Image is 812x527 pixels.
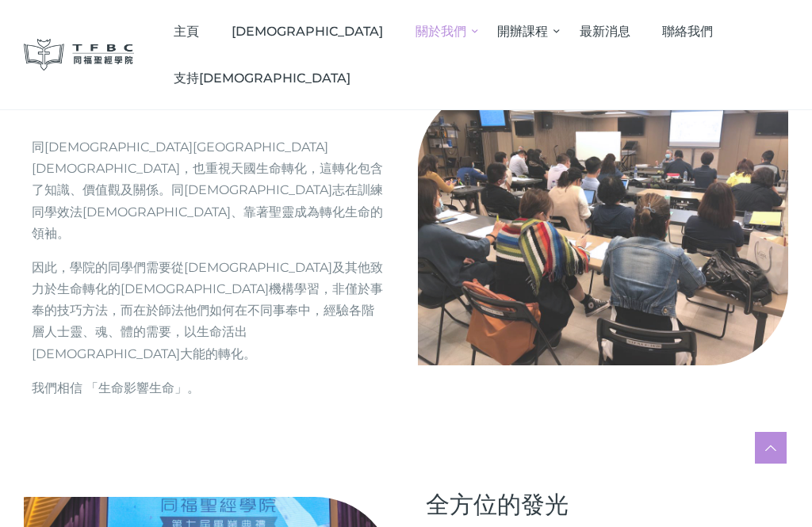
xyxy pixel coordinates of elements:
[32,257,386,365] p: 因此，學院的同學們需要從[DEMOGRAPHIC_DATA]及其他致力於生命轉化的[DEMOGRAPHIC_DATA]機構學習，非僅於事奉的技巧方法，而在於師法他們如何在不同事奉中，經驗各階層人...
[32,136,386,244] p: 同[DEMOGRAPHIC_DATA][GEOGRAPHIC_DATA][DEMOGRAPHIC_DATA]，也重視天國生命轉化，這轉化包含了知識、價值觀及關係。同[DEMOGRAPHIC_DA...
[216,8,400,55] a: [DEMOGRAPHIC_DATA]
[580,24,630,39] span: 最新消息
[399,8,481,55] a: 關於我們
[563,8,646,55] a: 最新消息
[174,24,199,39] span: 主頁
[174,71,350,86] span: 支持[DEMOGRAPHIC_DATA]
[232,24,383,39] span: [DEMOGRAPHIC_DATA]
[646,8,730,55] a: 聯絡我們
[497,24,548,39] span: 開辦課程
[662,24,713,39] span: 聯絡我們
[426,490,569,519] span: 全方位的發光
[158,55,367,101] a: 支持[DEMOGRAPHIC_DATA]
[158,8,216,55] a: 主頁
[416,24,466,39] span: 關於我們
[32,377,386,399] p: 我們相信 「生命影響生命」。
[755,432,787,464] a: Scroll to top
[24,39,134,71] img: 同福聖經學院 TFBC
[481,8,564,55] a: 開辦課程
